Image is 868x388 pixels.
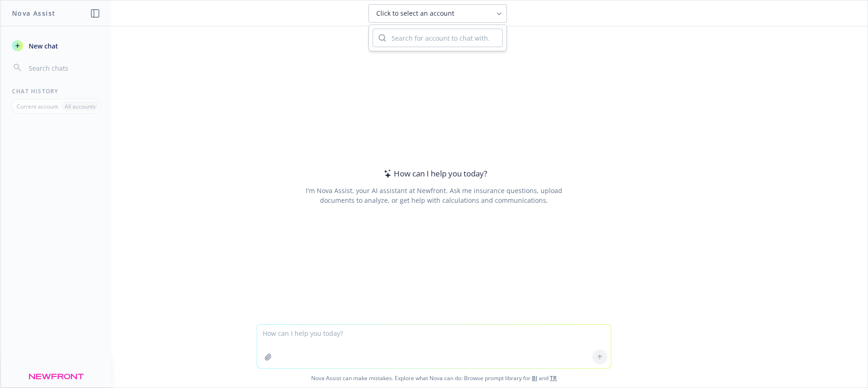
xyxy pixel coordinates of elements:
[65,103,96,110] p: All accounts
[381,168,487,180] div: How can I help you today?
[304,186,564,205] div: I'm Nova Assist, your AI assistant at Newfront. Ask me insurance questions, upload documents to a...
[376,9,454,18] span: Click to select an account
[386,29,502,47] input: Search for account to chat with...
[27,41,58,51] span: New chat
[17,103,58,110] p: Current account
[12,8,55,18] h1: Nova Assist
[8,37,104,54] button: New chat
[27,61,100,74] input: Search chats
[550,374,557,382] a: TR
[379,34,386,42] svg: Search
[1,87,111,95] div: Chat History
[368,4,507,23] button: Click to select an account
[532,374,537,382] a: BI
[4,369,864,388] span: Nova Assist can make mistakes. Explore what Nova can do: Browse prompt library for and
